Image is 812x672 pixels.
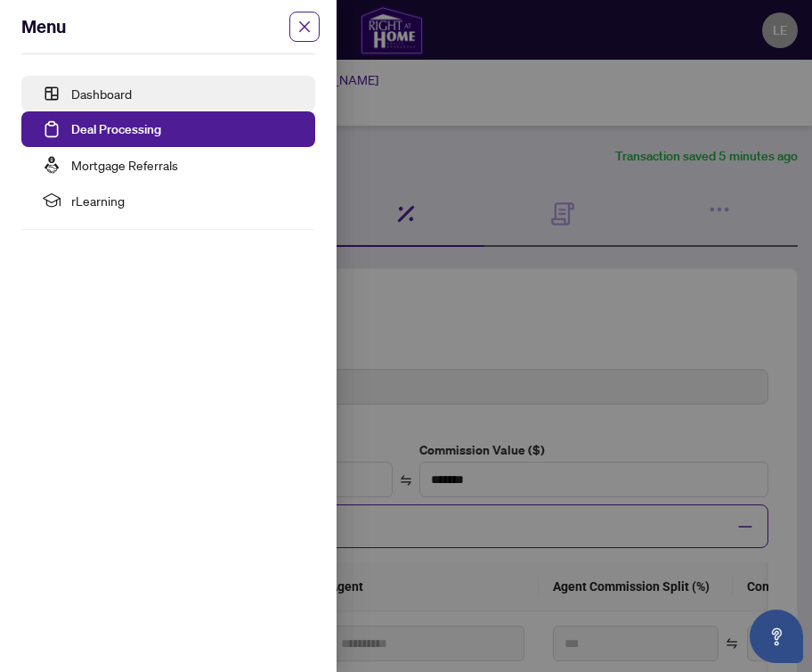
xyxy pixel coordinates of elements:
[294,16,315,37] button: Close
[21,14,294,39] div: Menu
[71,183,301,218] span: rLearning
[71,157,178,173] a: Mortgage Referrals
[289,12,320,42] span: close
[71,86,132,102] a: Dashboard
[750,610,803,663] button: Open asap
[71,121,161,137] a: Deal Processing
